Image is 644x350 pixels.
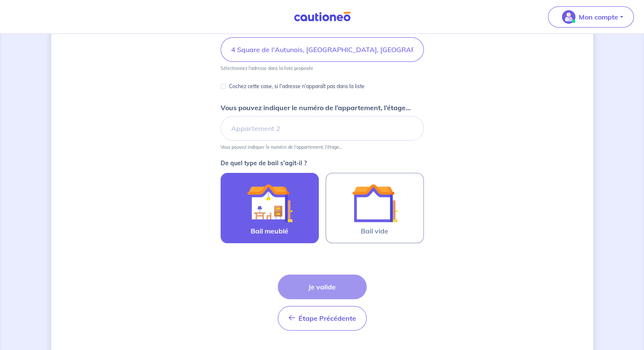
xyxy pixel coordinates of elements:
span: Bail vide [361,226,388,236]
button: illu_account_valid_menu.svgMon compte [548,6,634,28]
img: illu_account_valid_menu.svg [562,10,575,24]
p: Vous pouvez indiquer le numéro de l’appartement, l’étage... [221,144,342,150]
p: Sélectionnez l'adresse dans la liste proposée [221,65,313,71]
button: Étape Précédente [278,306,367,331]
p: De quel type de bail s’agit-il ? [221,160,424,166]
p: Vous pouvez indiquer le numéro de l’appartement, l’étage... [221,103,411,113]
input: Appartement 2 [221,116,424,141]
span: Étape Précédente [299,314,356,322]
span: Bail meublé [251,226,288,236]
img: illu_furnished_lease.svg [247,180,293,226]
img: Cautioneo [290,11,354,22]
img: illu_empty_lease.svg [352,180,398,226]
input: 2 rue de paris, 59000 lille [221,37,424,62]
p: Cochez cette case, si l'adresse n'apparaît pas dans la liste [229,81,365,92]
p: Mon compte [579,12,618,22]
